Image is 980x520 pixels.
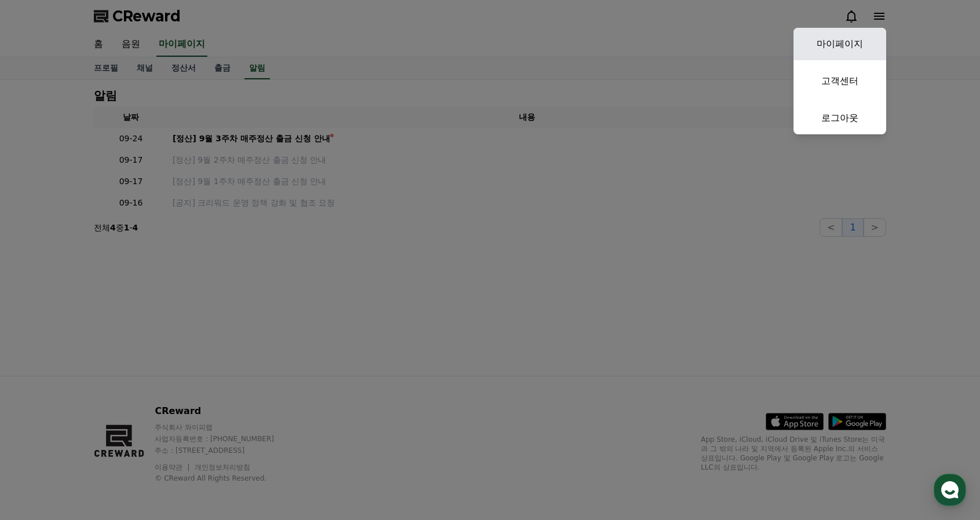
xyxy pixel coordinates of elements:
span: 설정 [179,384,193,394]
button: 마이페이지 고객센터 로그아웃 [793,28,886,134]
span: 홈 [36,384,43,394]
a: 홈 [3,367,76,396]
a: 고객센터 [793,65,886,97]
span: 대화 [106,385,120,394]
a: 마이페이지 [793,28,886,60]
a: 로그아웃 [793,102,886,134]
a: 대화 [76,367,149,396]
a: 설정 [149,367,222,396]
